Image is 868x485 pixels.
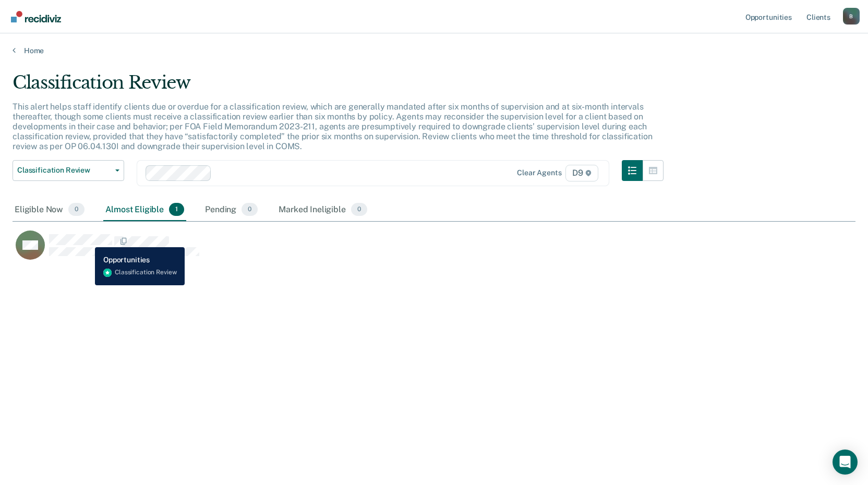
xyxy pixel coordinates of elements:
[17,166,111,175] span: Classification Review
[13,230,750,272] div: CaseloadOpportunityCell-0833639
[242,203,258,216] span: 0
[103,199,186,222] div: Almost Eligible1
[833,450,858,475] div: Open Intercom Messenger
[169,203,184,216] span: 1
[13,102,652,152] p: This alert helps staff identify clients due or overdue for a classification review, which are gen...
[68,203,85,216] span: 0
[13,46,855,55] a: Home
[11,11,61,22] img: Recidiviz
[843,8,860,25] div: B
[351,203,367,216] span: 0
[276,199,369,222] div: Marked Ineligible0
[203,199,260,222] div: Pending0
[13,72,664,102] div: Classification Review
[843,8,860,25] button: Profile dropdown button
[565,165,598,181] span: D9
[13,199,87,222] div: Eligible Now0
[13,160,124,181] button: Classification Review
[517,168,561,177] div: Clear agents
